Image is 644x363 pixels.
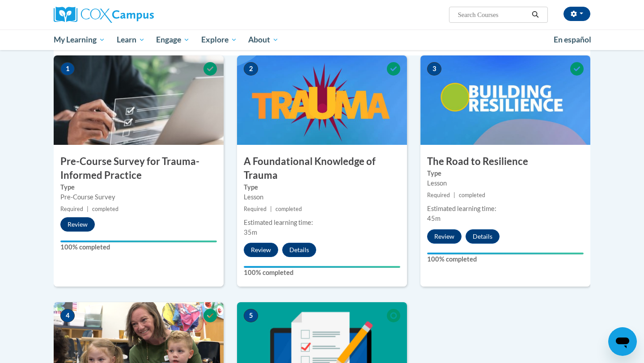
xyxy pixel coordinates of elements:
[54,55,224,145] img: Course Image
[156,34,190,45] span: Engage
[54,34,105,45] span: My Learning
[244,268,400,278] label: 100% completed
[60,62,75,76] span: 1
[48,30,111,50] a: My Learning
[427,215,441,222] span: 45m
[60,192,217,202] div: Pre-Course Survey
[554,35,591,44] span: En español
[60,242,217,252] label: 100% completed
[60,217,95,232] button: Review
[195,30,243,50] a: Explore
[427,253,584,254] div: Your progress
[60,309,75,322] span: 4
[54,7,154,23] img: Cox Campus
[563,7,590,21] button: Account Settings
[117,34,145,45] span: Learn
[60,206,83,212] span: Required
[87,206,89,212] span: |
[244,192,400,202] div: Lesson
[54,155,224,182] h3: Pre-Course Survey for Trauma-Informed Practice
[60,241,217,242] div: Your progress
[466,229,500,244] button: Details
[244,218,400,228] div: Estimated learning time:
[548,30,597,49] a: En español
[427,229,462,244] button: Review
[244,228,257,236] span: 35m
[237,55,407,145] img: Course Image
[54,7,224,23] a: Cox Campus
[427,178,584,188] div: Lesson
[420,55,590,145] img: Course Image
[608,327,637,356] iframe: Button to launch messaging window
[150,30,195,50] a: Engage
[244,206,267,212] span: Required
[457,9,529,20] input: Search Courses
[92,206,119,212] span: completed
[201,34,237,45] span: Explore
[529,9,542,20] button: Search
[244,62,258,76] span: 2
[270,206,272,212] span: |
[453,192,455,198] span: |
[427,192,450,198] span: Required
[275,206,302,212] span: completed
[111,30,151,50] a: Learn
[420,155,590,169] h3: The Road to Resilience
[243,30,285,50] a: About
[60,182,217,192] label: Type
[427,254,584,264] label: 100% completed
[237,155,407,182] h3: A Foundational Knowledge of Trauma
[282,243,316,257] button: Details
[40,30,604,50] div: Main menu
[244,243,278,257] button: Review
[244,266,400,268] div: Your progress
[427,62,441,76] span: 3
[427,169,584,178] label: Type
[244,309,258,322] span: 5
[427,204,584,214] div: Estimated learning time:
[244,182,400,192] label: Type
[248,34,279,45] span: About
[459,192,485,198] span: completed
